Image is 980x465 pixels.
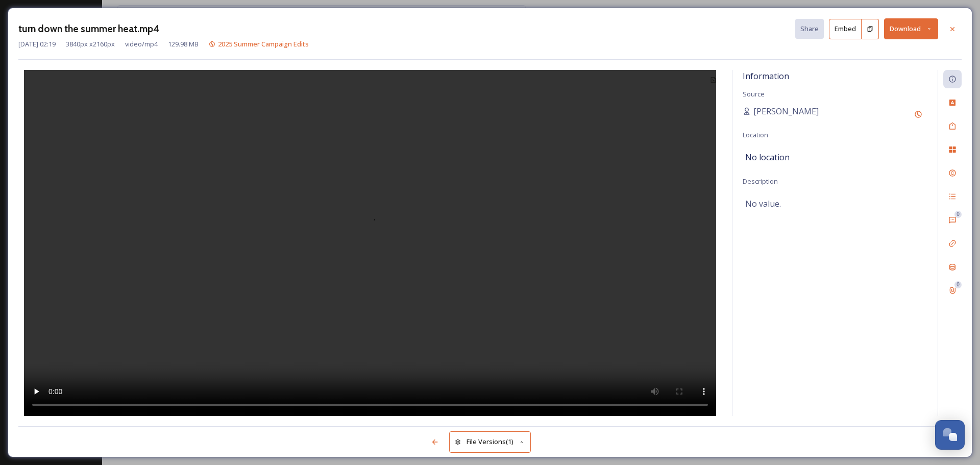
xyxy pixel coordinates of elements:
span: No location [745,151,790,163]
span: [DATE] 02:19 [18,39,56,49]
span: Information [743,70,789,82]
span: 129.98 MB [168,39,199,49]
div: 0 [954,211,962,218]
span: No value. [745,198,781,210]
span: [PERSON_NAME] [753,105,819,117]
span: video/mp4 [125,39,158,49]
button: Open Chat [935,420,965,450]
button: Download [884,18,938,39]
span: Location [743,130,768,139]
div: 0 [954,281,962,288]
span: Source [743,89,765,99]
span: Description [743,177,778,186]
span: 3840 px x 2160 px [66,39,115,49]
span: 2025 Summer Campaign Edits [218,39,309,48]
button: Embed [829,19,862,39]
h3: turn down the summer heat.mp4 [18,21,159,36]
button: Share [795,19,824,39]
button: File Versions(1) [449,431,531,452]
